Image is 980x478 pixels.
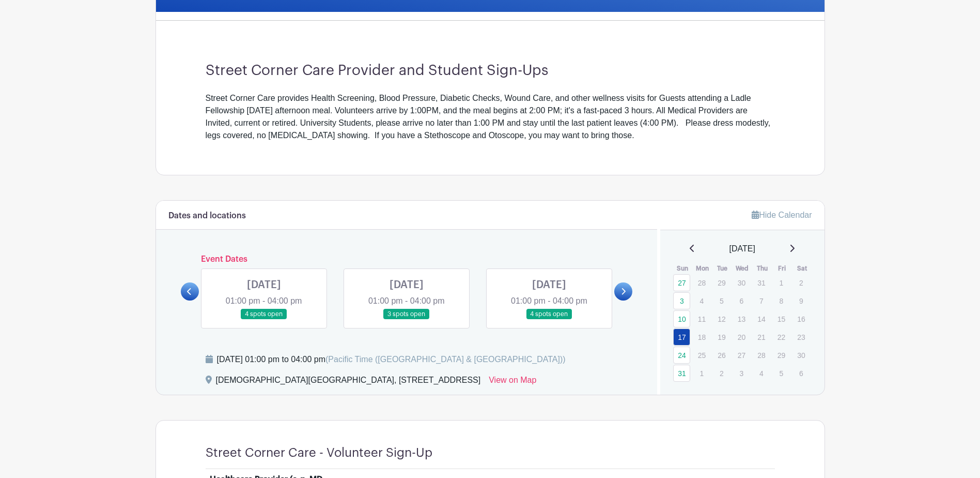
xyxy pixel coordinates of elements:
h3: Street Corner Care Provider and Student Sign-Ups [206,62,775,80]
p: 23 [792,329,810,345]
p: 9 [792,293,810,309]
a: 24 [673,347,690,364]
p: 12 [713,311,730,327]
p: 30 [792,347,810,363]
a: Hide Calendar [752,211,812,219]
p: 4 [693,293,710,309]
p: 5 [713,293,730,309]
p: 5 [773,365,790,381]
p: 30 [733,275,750,291]
p: 2 [792,275,810,291]
p: 31 [753,275,770,291]
a: 17 [673,328,690,346]
div: [DATE] 01:00 pm to 04:00 pm [217,353,566,366]
p: 1 [693,365,710,381]
a: View on Map [489,374,536,391]
p: 20 [733,329,750,345]
th: Thu [752,263,772,274]
p: 27 [733,347,750,363]
a: 31 [673,365,690,382]
p: 28 [753,347,770,363]
th: Tue [712,263,733,274]
span: (Pacific Time ([GEOGRAPHIC_DATA] & [GEOGRAPHIC_DATA])) [325,355,566,364]
div: [DEMOGRAPHIC_DATA][GEOGRAPHIC_DATA], [STREET_ADDRESS] [216,374,481,391]
p: 14 [753,311,770,327]
p: 22 [773,329,790,345]
p: 19 [713,329,730,345]
a: 3 [673,292,690,309]
p: 15 [773,311,790,327]
th: Fri [772,263,792,274]
p: 29 [713,275,730,291]
th: Sat [792,263,812,274]
p: 7 [753,293,770,309]
h6: Event Dates [199,255,615,264]
p: 4 [753,365,770,381]
p: 2 [713,365,730,381]
p: 16 [792,311,810,327]
th: Wed [733,263,753,274]
th: Mon [693,263,713,274]
div: Street Corner Care provides Health Screening, Blood Pressure, Diabetic Checks, Wound Care, and ot... [206,92,775,142]
p: 3 [733,365,750,381]
p: 29 [773,347,790,363]
p: 21 [753,329,770,345]
th: Sun [673,263,693,274]
p: 1 [773,275,790,291]
a: 10 [673,310,690,327]
span: [DATE] [729,243,755,255]
a: 27 [673,274,690,291]
h6: Dates and locations [168,211,246,221]
p: 6 [733,293,750,309]
h4: Street Corner Care - Volunteer Sign-Up [206,445,432,460]
p: 26 [713,347,730,363]
p: 6 [792,365,810,381]
p: 28 [693,275,710,291]
p: 25 [693,347,710,363]
p: 11 [693,311,710,327]
p: 8 [773,293,790,309]
p: 13 [733,311,750,327]
p: 18 [693,329,710,345]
